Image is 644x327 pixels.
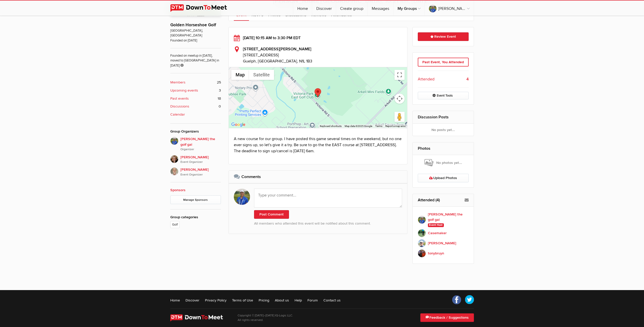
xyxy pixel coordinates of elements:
span: No photos yet... [424,159,462,167]
b: Discussions [170,104,189,109]
a: Discover [185,298,199,303]
a: Feedback / Suggestions [420,313,474,322]
p: All members who attended this event will be notified about this comment. [254,221,402,226]
a: [PERSON_NAME] the golf galOrganizer [170,137,221,152]
a: Event Tools [418,92,469,99]
span: 0 [219,104,221,109]
a: Facebook [452,295,461,304]
b: [STREET_ADDRESS][PERSON_NAME] [243,47,311,52]
span: [PERSON_NAME] the golf gal [180,136,221,152]
a: Upcoming events 3 [170,88,221,93]
a: Report a map error [385,125,406,127]
a: Golden Horseshoe Golf [170,22,216,28]
img: Casemaker [418,229,426,237]
a: Members 25 [170,80,221,85]
b: [PERSON_NAME] the golf gal [428,212,469,223]
a: Help [295,298,302,303]
a: My Groups [393,1,425,16]
span: 25 [217,80,221,85]
div: Past Event, You Attended [418,58,469,67]
b: Past events [170,96,189,101]
button: Show street map [231,70,249,80]
a: Home [170,298,180,303]
span: [PERSON_NAME] [180,155,221,165]
a: tonybruyn [418,248,469,258]
img: Beth the golf gal [170,137,178,145]
b: 4 [466,76,469,82]
i: Event Organizer [180,172,221,177]
a: About us [275,298,289,303]
span: Founded on [DATE] [170,38,221,43]
span: Attended [418,76,434,82]
button: Show satellite imagery [249,70,274,80]
a: Past events 18 [170,96,221,101]
a: Review Event [418,32,469,41]
a: Photos [418,146,430,151]
button: Post Comment [254,210,289,219]
a: Privacy Policy [205,298,226,303]
i: Event Organizer [180,160,221,164]
h2: Comments [234,171,402,183]
img: Caroline Nesbitt [170,155,178,163]
a: Twitter [465,295,474,304]
a: Manage Sponsors [170,195,221,204]
div: Group Organizers [170,129,221,134]
b: Upcoming events [170,88,198,93]
span: [STREET_ADDRESS] [243,52,402,58]
span: 3 [219,88,221,93]
span: Event Host [428,223,444,227]
span: 21st [263,319,267,321]
a: [PERSON_NAME]Event Organizer [170,164,221,177]
img: DownToMeet [170,314,230,321]
button: Keyboard shortcuts [320,124,342,128]
a: [PERSON_NAME] [418,238,469,248]
p: Copyright © [DATE]–[DATE] IQ-Logic LLC. All rights reserved. [238,313,293,322]
a: Upload Photos [418,174,469,182]
a: Messages [368,1,393,16]
a: Terms (opens in new tab) [375,125,382,127]
a: Discussions 0 [170,104,221,109]
button: Toggle fullscreen view [394,70,405,80]
b: Calendar [170,112,185,117]
img: Beth the golf gal [418,216,426,224]
a: Calendar [170,112,221,117]
a: Discussion Posts [418,115,449,120]
b: [PERSON_NAME] [428,241,456,246]
span: Founded on meetup in [DATE], moved to [GEOGRAPHIC_DATA] in [DATE] [170,48,221,68]
a: [PERSON_NAME] the golf gal [425,1,474,16]
a: [PERSON_NAME]Event Organizer [170,152,221,165]
button: Map camera controls [394,94,405,104]
a: Casemaker [418,228,469,238]
a: Discover [312,1,336,16]
a: Open this area in Google Maps (opens a new window) [230,121,247,128]
a: Terms of Use [232,298,253,303]
a: Home [293,1,312,16]
span: [GEOGRAPHIC_DATA], [GEOGRAPHIC_DATA] [170,28,221,38]
img: Mike N [418,239,426,247]
img: DownToMeet [170,4,235,12]
div: No posts yet... [413,124,474,136]
img: tonybruyn [418,249,426,257]
a: Pricing [259,298,269,303]
b: Members [170,80,185,85]
a: Forum [307,298,318,303]
a: Create group [336,1,367,16]
a: [PERSON_NAME] the golf gal Event Host [418,212,469,228]
div: Group categories [170,214,221,220]
b: tonybruyn [428,251,444,256]
img: Greg Mais [170,167,178,176]
button: Drag Pegman onto the map to open Street View [394,112,405,122]
i: Organizer [180,147,221,152]
b: Casemaker [428,230,447,236]
span: Map data ©2025 Google [345,125,372,127]
a: Sponsors [170,188,185,192]
img: Google [230,121,247,128]
div: [DATE] 10:15 AM to 3:30 PM EDT [234,35,402,41]
span: 18 [218,96,221,101]
a: Contact us [323,298,341,303]
span: Guelph, [GEOGRAPHIC_DATA], N1L 1B3 [243,59,312,64]
span: [PERSON_NAME] [180,167,221,177]
p: A new course for our group. I have posted this game several times on the weekend, but no one ever... [234,136,402,154]
h2: Attended (4) [418,194,469,206]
